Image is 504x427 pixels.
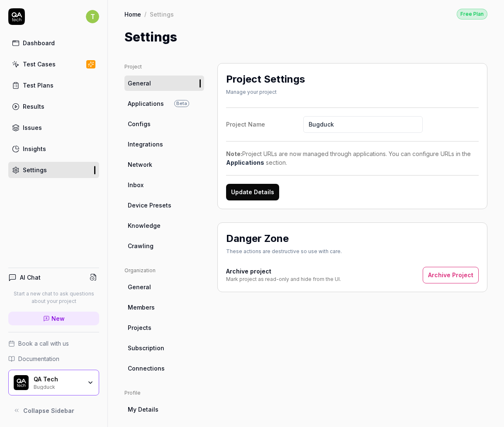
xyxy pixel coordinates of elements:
[8,402,99,419] button: Collapse Sidebar
[128,201,171,210] span: Device Presets
[226,120,303,129] div: Project Name
[23,123,42,132] div: Issues
[124,238,204,254] a: Crawling
[128,221,161,230] span: Knowledge
[86,8,99,25] button: T
[124,361,204,376] a: Connections
[423,267,479,283] button: Archive Project
[124,267,204,274] div: Organization
[128,405,158,414] span: My Details
[8,120,99,136] a: Issues
[124,198,204,213] a: Device Presets
[8,339,99,348] a: Book a call with us
[20,273,41,282] h4: AI Chat
[124,320,204,335] a: Projects
[8,141,99,157] a: Insights
[128,79,151,88] span: General
[124,116,204,132] a: Configs
[124,96,204,111] a: ApplicationsBeta
[124,177,204,193] a: Inbox
[8,162,99,178] a: Settings
[8,354,99,363] a: Documentation
[23,81,54,90] div: Test Plans
[128,120,151,128] span: Configs
[226,159,264,166] a: Applications
[124,137,204,152] a: Integrations
[124,279,204,295] a: General
[128,283,151,291] span: General
[8,35,99,51] a: Dashboard
[8,290,99,305] p: Start a new chat to ask questions about your project
[226,231,289,246] h2: Danger Zone
[14,375,29,390] img: QA Tech Logo
[8,98,99,115] a: Results
[226,267,341,276] h4: Archive project
[23,406,74,415] span: Collapse Sidebar
[226,184,279,200] button: Update Details
[124,340,204,356] a: Subscription
[457,9,487,20] div: Free Plan
[124,218,204,233] a: Knowledge
[18,339,69,348] span: Book a call with us
[303,116,423,133] input: Project Name
[128,160,152,169] span: Network
[124,402,204,417] a: My Details
[51,314,65,323] span: New
[124,157,204,172] a: Network
[226,149,479,167] div: Project URLs are now managed through applications. You can configure URLs in the section.
[226,248,342,255] div: These actions are destructive so use with care.
[128,140,163,149] span: Integrations
[8,312,99,325] a: New
[23,166,47,174] div: Settings
[128,99,164,108] span: Applications
[226,150,242,157] strong: Note:
[150,10,174,18] div: Settings
[124,63,204,71] div: Project
[124,28,177,46] h1: Settings
[174,100,189,107] span: Beta
[23,102,44,111] div: Results
[124,300,204,315] a: Members
[128,242,153,250] span: Crawling
[124,389,204,397] div: Profile
[23,60,56,68] div: Test Cases
[8,56,99,72] a: Test Cases
[34,376,82,383] div: QA Tech
[86,10,99,23] span: T
[128,344,164,352] span: Subscription
[457,8,487,20] button: Free Plan
[8,77,99,93] a: Test Plans
[34,383,82,390] div: Bugduck
[8,370,99,395] button: QA Tech LogoQA TechBugduck
[226,276,341,283] div: Mark project as read-only and hide from the UI.
[23,39,55,47] div: Dashboard
[128,181,144,189] span: Inbox
[128,323,151,332] span: Projects
[18,354,59,363] span: Documentation
[124,10,141,18] a: Home
[128,303,155,312] span: Members
[226,72,305,87] h2: Project Settings
[226,88,305,96] div: Manage your project
[124,76,204,91] a: General
[128,364,165,373] span: Connections
[144,10,146,18] div: /
[23,144,46,153] div: Insights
